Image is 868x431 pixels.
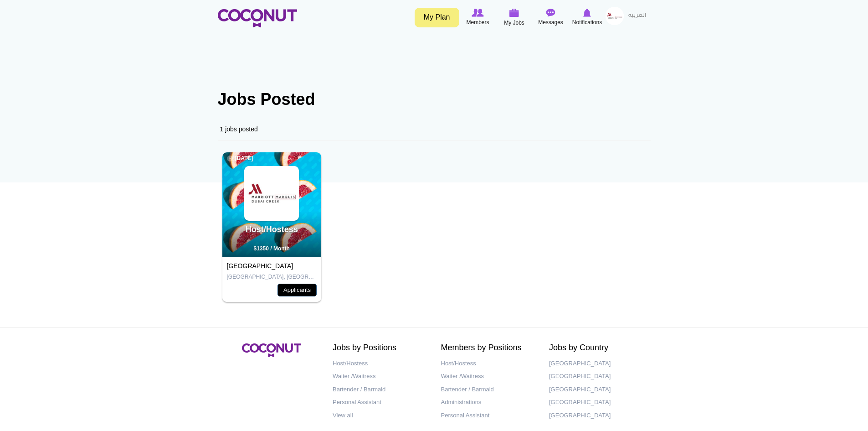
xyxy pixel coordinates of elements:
a: [GEOGRAPHIC_DATA] [549,357,644,370]
h1: Jobs Posted [218,90,651,109]
p: [GEOGRAPHIC_DATA], [GEOGRAPHIC_DATA] [227,273,317,281]
a: Bartender / Barmaid [333,383,427,396]
img: Notifications [583,9,591,17]
a: Host/Hostess [246,225,298,234]
a: My Plan [415,8,459,27]
a: Waiter /Waitress [333,370,427,383]
a: Browse Members Members [460,7,496,28]
img: My Jobs [509,9,519,17]
span: My Jobs [504,18,524,27]
span: Notifications [572,18,602,27]
a: Applicants [277,284,317,296]
a: Waiter /Waitress [441,370,536,383]
img: Messages [546,9,555,17]
h2: Members by Positions [441,343,536,353]
div: 1 jobs posted [218,118,651,141]
a: Personal Assistant [441,409,536,422]
a: [GEOGRAPHIC_DATA] [549,409,644,422]
a: Host/Hostess [333,357,427,370]
img: Coconut [242,343,301,357]
a: العربية [624,7,651,25]
a: View all [333,409,427,422]
a: [GEOGRAPHIC_DATA] [549,370,644,383]
a: Notifications Notifications [569,7,606,28]
span: Members [466,18,489,27]
img: Browse Members [472,9,483,17]
a: [GEOGRAPHIC_DATA] [549,396,644,409]
a: [GEOGRAPHIC_DATA] [549,383,644,396]
h2: Jobs by Positions [333,343,427,353]
h2: Jobs by Country [549,343,644,353]
a: Bartender / Barmaid [441,383,536,396]
span: [DATE] [227,155,253,162]
a: Administrations [441,396,536,409]
img: Home [218,9,297,27]
a: Host/Hostess [441,357,536,370]
a: Personal Assistant [333,396,427,409]
span: Messages [538,18,563,27]
span: $1350 / Month [254,245,290,252]
a: [GEOGRAPHIC_DATA] [227,262,293,270]
a: My Jobs My Jobs [496,7,533,28]
a: Messages Messages [533,7,569,28]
